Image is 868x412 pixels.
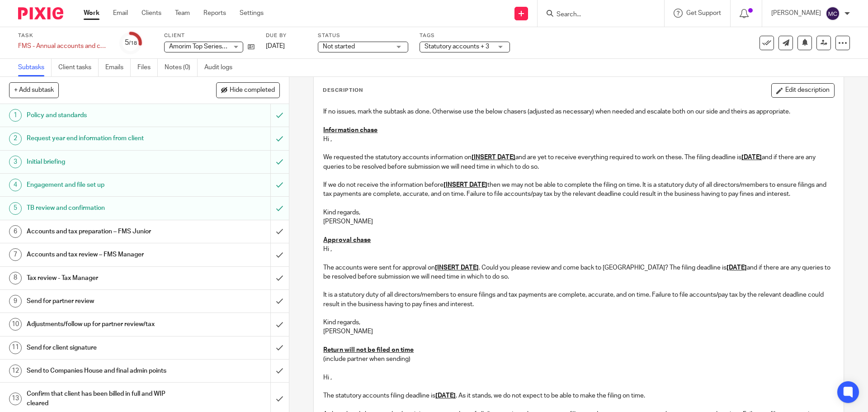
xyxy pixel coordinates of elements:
[323,347,414,353] u: Return will not be filed on time
[771,9,821,18] p: [PERSON_NAME]
[9,272,22,284] div: 8
[18,7,63,19] img: Pixie
[323,245,834,254] p: Hi ,
[9,133,22,145] div: 2
[323,87,363,94] p: Description
[216,82,280,98] button: Hide completed
[113,9,128,18] a: Email
[9,109,22,122] div: 1
[323,327,834,336] p: [PERSON_NAME]
[266,32,307,39] label: Due by
[9,365,22,377] div: 12
[9,202,22,215] div: 5
[125,38,137,48] div: 5
[556,11,637,19] input: Search
[726,265,747,271] u: [DATE]
[9,295,22,308] div: 9
[323,318,834,327] p: Kind regards,
[9,82,59,98] button: + Add subtask
[9,156,22,168] div: 3
[18,42,108,51] div: FMS - Annual accounts and corporation tax - December 2024
[420,32,510,39] label: Tags
[323,373,834,382] p: Hi ,
[105,59,131,76] a: Emails
[323,391,834,400] p: The statutory accounts filing deadline is . As it stands, we do not expect to be able to make the...
[137,59,158,76] a: Files
[741,154,762,161] u: [DATE]
[435,265,479,271] u: [INSERT DATE]
[169,43,271,50] span: Amorim Top Series Scotland Limited
[142,9,161,18] a: Clients
[84,9,99,18] a: Work
[204,59,239,76] a: Audit logs
[58,59,99,76] a: Client tasks
[323,237,371,243] u: Approval chase
[323,290,834,309] p: It is a statutory duty of all directors/members to ensure filings and tax payments are complete, ...
[175,9,190,18] a: Team
[323,153,834,171] p: We requested the statutory accounts information on and are yet to receive everything required to ...
[472,154,515,161] u: [INSERT DATE]
[323,107,834,116] p: If no issues, mark the subtask as done. Otherwise use the below chasers (adjusted as necessary) w...
[9,318,22,331] div: 10
[27,294,183,308] h1: Send for partner review
[425,43,489,50] span: Statutory accounts + 3
[27,155,183,169] h1: Initial briefing
[9,225,22,238] div: 6
[771,83,835,98] button: Edit description
[323,263,834,282] p: The accounts were sent for approval on . Could you please review and come back to [GEOGRAPHIC_DAT...
[9,341,22,354] div: 11
[323,217,834,226] p: [PERSON_NAME]
[27,341,183,355] h1: Send for client signature
[18,42,108,51] div: FMS - Annual accounts and corporation tax - [DATE]
[240,9,264,18] a: Settings
[27,271,183,285] h1: Tax review - Tax Manager
[826,6,840,21] img: svg%3E
[230,87,275,94] span: Hide completed
[9,248,22,261] div: 7
[9,179,22,191] div: 4
[164,32,255,39] label: Client
[323,355,834,364] p: (include partner when sending)
[129,41,137,46] small: /18
[318,32,408,39] label: Status
[435,393,456,399] u: [DATE]
[27,225,183,238] h1: Accounts and tax preparation – FMS Junior
[27,132,183,145] h1: Request year end information from client
[18,59,52,76] a: Subtasks
[18,32,108,39] label: Task
[27,109,183,122] h1: Policy and standards
[266,43,285,49] span: [DATE]
[27,317,183,331] h1: Adjustments/follow up for partner review/tax
[203,9,226,18] a: Reports
[686,10,721,16] span: Get Support
[27,364,183,378] h1: Send to Companies House and final admin points
[27,178,183,192] h1: Engagement and file set up
[323,135,834,144] p: Hi ,
[165,59,198,76] a: Notes (0)
[27,248,183,261] h1: Accounts and tax review – FMS Manager
[27,201,183,215] h1: TB review and confirmation
[27,387,183,410] h1: Confirm that client has been billed in full and WIP cleared
[443,182,487,188] u: [INSERT DATE]
[323,180,834,199] p: If we do not receive the information before then we may not be able to complete the filing on tim...
[323,127,377,133] u: Information chase
[323,208,834,217] p: Kind regards,
[323,43,355,50] span: Not started
[9,393,22,405] div: 13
